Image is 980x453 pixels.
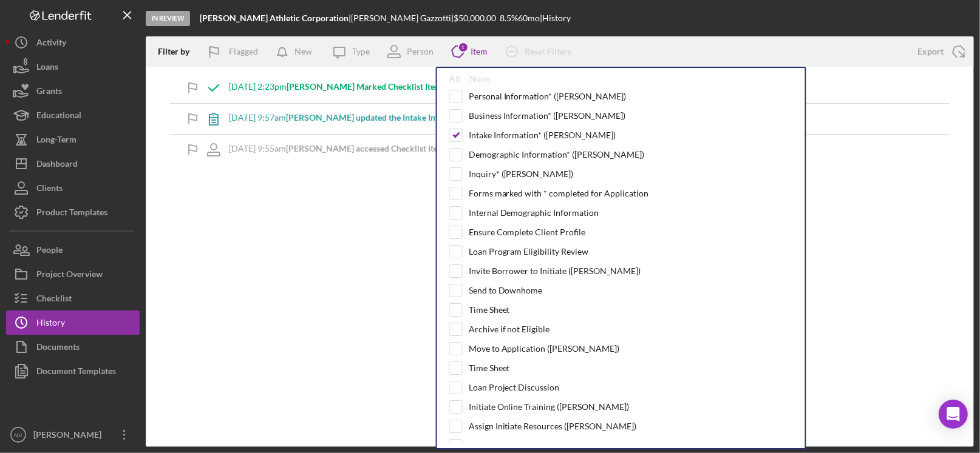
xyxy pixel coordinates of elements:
[36,310,65,338] div: History
[199,73,587,103] a: [DATE] 2:23pm[PERSON_NAME] Marked Checklist Item Intake Information* Complete
[6,200,140,224] button: Product Templates
[200,13,351,23] div: |
[6,423,140,447] button: NV[PERSON_NAME]
[458,42,469,53] div: 1
[199,39,270,64] button: Flagged
[469,189,649,198] div: Forms marked with * completed for Application
[36,30,66,58] div: Activity
[6,152,140,176] button: Dashboard
[36,200,107,227] div: Product Templates
[287,81,556,92] b: [PERSON_NAME] Marked Checklist Item Intake Information* Complete
[518,13,540,23] div: 60 mo
[229,113,477,122] div: [DATE] 9:57am
[540,13,571,23] div: | History
[6,127,140,152] button: Long-Term
[36,262,103,289] div: Project Overview
[6,55,140,79] button: Loans
[469,169,574,179] div: Inquiry* ([PERSON_NAME])
[36,335,80,362] div: Documents
[469,150,645,159] div: Demographic Information* ([PERSON_NAME])
[36,127,77,155] div: Long-Term
[469,402,630,412] div: Initiate Online Training ([PERSON_NAME])
[6,286,140,310] button: Checklist
[449,74,460,84] div: All
[469,74,490,84] div: None
[469,247,589,257] div: Loan Program Eligibility Review
[36,359,116,386] div: Document Templates
[270,39,324,64] button: New
[917,39,944,64] div: Export
[229,82,556,92] div: [DATE] 2:23pm
[469,92,627,101] div: Personal Information* ([PERSON_NAME])
[469,441,665,451] div: Annual Revenue & Job Creation* ([PERSON_NAME])
[294,39,312,64] div: New
[6,103,140,127] button: Educational
[469,286,543,295] div: Send to Downhome
[36,238,63,265] div: People
[525,39,571,64] div: Reset Filters
[469,130,616,140] div: Intake Information* ([PERSON_NAME])
[471,47,488,56] div: Item
[469,363,510,373] div: Time Sheet
[469,344,620,354] div: Move to Application ([PERSON_NAME])
[199,135,614,165] a: [DATE] 9:55am[PERSON_NAME] accessed Checklist Item Intake Information* for the first time
[407,47,434,56] div: Person
[36,79,62,106] div: Grants
[500,13,518,23] div: 8.5 %
[14,432,22,438] text: NV
[6,335,140,359] button: Documents
[229,144,584,153] div: [DATE] 9:55am
[36,176,63,203] div: Clients
[36,152,78,179] div: Dashboard
[146,11,190,26] div: In Review
[199,104,507,134] a: [DATE] 9:57am[PERSON_NAME] updated the Intake Information*
[36,286,72,314] div: Checklist
[469,111,626,121] div: Business Information* ([PERSON_NAME])
[469,266,641,276] div: Invite Borrower to Initiate ([PERSON_NAME])
[200,13,349,23] b: [PERSON_NAME] Athletic Corporation
[454,13,500,23] div: $50,000.00
[469,305,510,315] div: Time Sheet
[36,103,81,130] div: Educational
[469,383,560,392] div: Loan Project Discussion
[6,79,140,103] button: Grants
[905,39,974,64] button: Export
[6,176,140,200] button: Clients
[469,227,586,237] div: Ensure Complete Client Profile
[6,359,140,383] button: Document Templates
[286,143,584,153] b: [PERSON_NAME] accessed Checklist Item Intake Information* for the first time
[6,238,140,262] button: People
[158,47,199,56] div: Filter by
[469,208,599,218] div: Internal Demographic Information
[939,400,968,429] div: Open Intercom Messenger
[6,310,140,335] button: History
[229,39,258,64] div: Flagged
[6,262,140,286] button: Project Overview
[36,55,58,82] div: Loans
[286,112,477,122] b: [PERSON_NAME] updated the Intake Information*
[6,30,140,55] button: Activity
[352,47,370,56] div: Type
[469,421,637,431] div: Assign Initiate Resources ([PERSON_NAME])
[351,13,454,23] div: [PERSON_NAME] Gazzotti |
[30,423,109,450] div: [PERSON_NAME]
[469,324,550,334] div: Archive if not Eligible
[497,39,584,64] button: Reset Filters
